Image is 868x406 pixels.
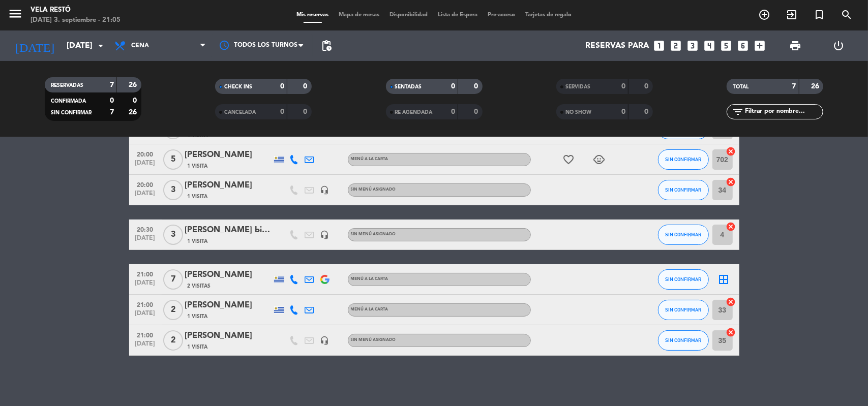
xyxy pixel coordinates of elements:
[163,149,183,170] span: 5
[129,81,139,88] strong: 26
[163,330,183,351] span: 2
[811,83,821,90] strong: 26
[726,327,736,337] i: cancel
[133,279,158,291] span: [DATE]
[280,83,284,90] strong: 0
[451,108,455,115] strong: 0
[131,42,149,49] span: Cena
[334,12,384,18] span: Mapa de mesas
[433,12,483,18] span: Lista de Espera
[163,225,183,245] span: 3
[658,269,709,290] button: SIN CONFIRMAR
[520,12,577,18] span: Tarjetas de regalo
[718,273,730,286] i: border_all
[593,153,606,166] i: child_care
[832,40,845,52] i: power_settings_new
[351,338,396,342] span: Sin menú asignado
[737,39,750,52] i: looks_6
[744,106,823,117] input: Filtrar por nombre...
[320,230,330,239] i: headset_mic
[665,157,701,162] span: SIN CONFIRMAR
[133,190,158,202] span: [DATE]
[565,84,590,89] span: SERVIDAS
[320,336,330,345] i: headset_mic
[658,300,709,320] button: SIN CONFIRMAR
[726,146,736,157] i: cancel
[185,224,272,237] div: [PERSON_NAME] big box
[133,235,158,246] span: [DATE]
[351,188,396,192] span: Sin menú asignado
[133,310,158,322] span: [DATE]
[291,12,334,18] span: Mis reservas
[110,97,114,104] strong: 0
[224,84,252,89] span: CHECK INS
[586,41,649,51] span: Reservas para
[51,99,86,104] span: CONFIRMADA
[163,180,183,200] span: 3
[565,110,591,115] span: NO SHOW
[133,97,139,104] strong: 0
[320,275,330,284] img: google-logo.png
[351,307,388,311] span: Menú a la carta
[653,39,666,52] i: looks_one
[31,5,121,15] div: Vela Restó
[133,329,158,340] span: 21:00
[320,185,330,195] i: headset_mic
[185,299,272,312] div: [PERSON_NAME]
[129,109,139,116] strong: 26
[720,39,733,52] i: looks_5
[351,157,388,161] span: Menú a la carta
[483,12,520,18] span: Pre-acceso
[304,83,310,90] strong: 0
[188,162,208,170] span: 1 Visita
[185,148,272,162] div: [PERSON_NAME]
[163,300,183,320] span: 2
[658,180,709,200] button: SIN CONFIRMAR
[665,337,701,343] span: SIN CONFIRMAR
[133,268,158,279] span: 21:00
[384,12,433,18] span: Disponibilidad
[563,153,575,166] i: favorite_border
[658,225,709,245] button: SIN CONFIRMAR
[665,307,701,313] span: SIN CONFIRMAR
[95,40,107,52] i: arrow_drop_down
[726,297,736,307] i: cancel
[133,340,158,352] span: [DATE]
[320,40,333,52] span: pending_actions
[841,9,853,21] i: search
[185,268,272,282] div: [PERSON_NAME]
[188,193,208,201] span: 1 Visita
[665,276,701,282] span: SIN CONFIRMAR
[8,35,62,57] i: [DATE]
[395,84,422,89] span: SENTADAS
[133,160,158,171] span: [DATE]
[133,178,158,190] span: 20:00
[644,83,650,90] strong: 0
[224,110,256,115] span: CANCELADA
[732,106,744,118] i: filter_list
[185,179,272,192] div: [PERSON_NAME]
[665,232,701,237] span: SIN CONFIRMAR
[792,83,796,90] strong: 7
[686,39,700,52] i: looks_3
[188,343,208,351] span: 1 Visita
[110,81,114,88] strong: 7
[658,330,709,351] button: SIN CONFIRMAR
[8,6,23,21] i: menu
[754,39,767,52] i: add_box
[658,149,709,170] button: SIN CONFIRMAR
[185,329,272,342] div: [PERSON_NAME]
[133,298,158,310] span: 21:00
[31,15,121,25] div: [DATE] 3. septiembre - 21:05
[8,6,23,25] button: menu
[817,30,860,61] div: LOG OUT
[665,187,701,193] span: SIN CONFIRMAR
[395,110,433,115] span: RE AGENDADA
[621,108,625,115] strong: 0
[351,277,388,281] span: Menú a la carta
[703,39,716,52] i: looks_4
[133,223,158,235] span: 20:30
[188,313,208,321] span: 1 Visita
[188,282,211,290] span: 2 Visitas
[474,83,480,90] strong: 0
